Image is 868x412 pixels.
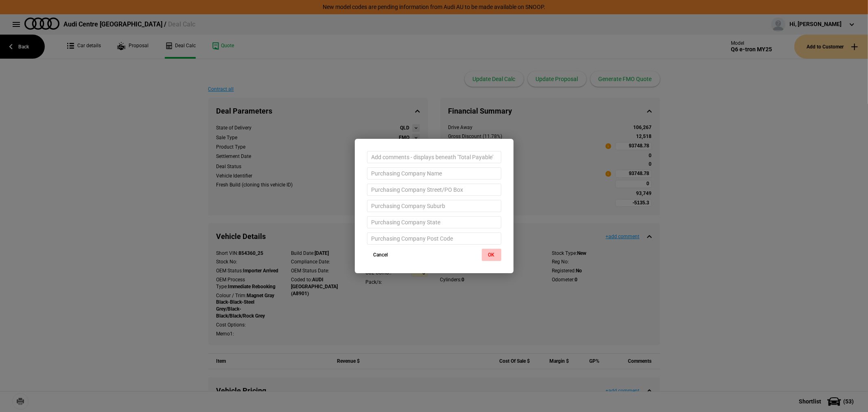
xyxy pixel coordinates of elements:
button: OK [482,249,501,261]
input: Purchasing Company State [367,216,501,228]
input: Purchasing Company Name [367,167,501,180]
button: Cancel [367,249,395,261]
input: Purchasing Company Suburb [367,200,501,212]
input: Add comments - displays beneath 'Total Payable' [367,151,501,163]
input: Purchasing Company Post Code [367,232,501,245]
input: Purchasing Company Street/PO Box [367,184,501,196]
